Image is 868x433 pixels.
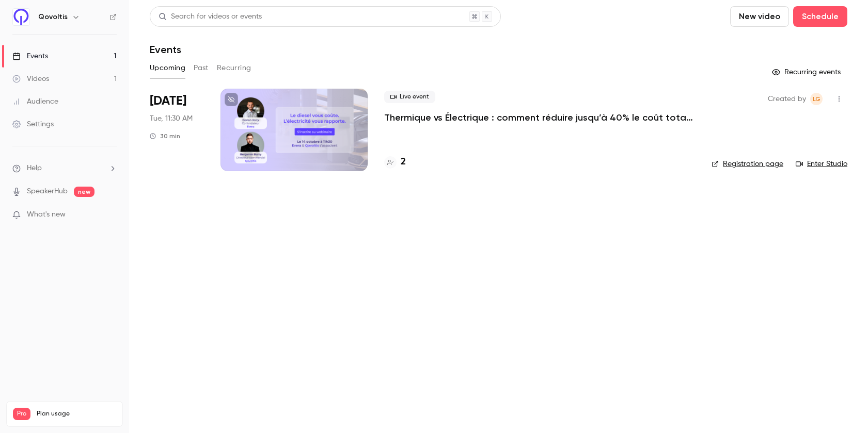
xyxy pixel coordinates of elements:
button: Upcoming [150,60,185,76]
button: Schedule [793,6,847,27]
span: Plan usage [37,410,116,418]
a: 2 [384,155,406,169]
button: Recurring events [767,64,847,80]
span: What's new [27,209,66,220]
h4: 2 [401,155,406,169]
span: Help [27,163,42,174]
button: New video [730,6,789,27]
button: Past [194,60,209,76]
div: Videos [12,74,49,84]
a: SpeakerHub [27,186,68,197]
span: [DATE] [150,93,186,109]
span: Created by [768,93,806,105]
div: Events [12,51,48,61]
span: Live event [384,91,435,103]
a: Registration page [712,159,783,169]
h1: Events [150,43,181,56]
img: Qovoltis [13,9,29,25]
a: Enter Studio [796,159,847,169]
button: Recurring [217,60,251,76]
div: Oct 14 Tue, 11:30 AM (Europe/Paris) [150,89,204,171]
h6: Qovoltis [38,12,68,22]
div: Search for videos or events [159,11,262,22]
a: Thermique vs Électrique : comment réduire jusqu’à 40% le coût total de votre flotte [384,111,694,124]
div: Audience [12,96,58,107]
div: 30 min [150,132,180,140]
span: new [74,187,94,197]
div: Settings [12,119,54,129]
span: Tue, 11:30 AM [150,113,193,124]
li: help-dropdown-opener [12,163,117,174]
span: Pro [13,408,30,420]
span: lg [813,93,820,105]
span: lorraine gard [810,93,823,105]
